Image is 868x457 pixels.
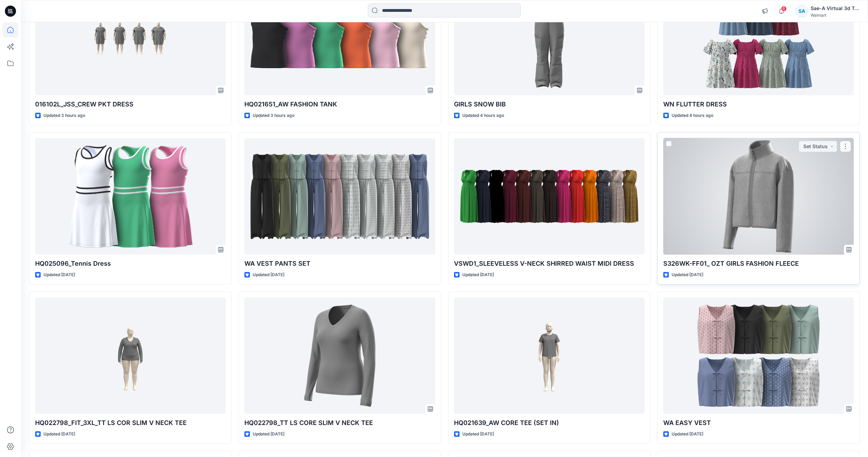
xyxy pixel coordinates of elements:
[454,99,644,109] p: GIRLS SNOW BIB
[253,431,284,438] p: Updated [DATE]
[462,112,504,119] p: Updated 4 hours ago
[35,138,226,255] a: HQ025096_Tennis Dress
[454,259,644,268] p: VSWD1_SLEEVELESS V-NECK SHIRRED WAIST MIDI DRESS
[35,297,226,414] a: HQ022798_FIT_3XL_TT LS COR SLIM V NECK TEE
[795,5,808,17] div: SA
[244,99,435,109] p: HQ021651_AW FASHION TANK
[454,297,644,414] a: HQ021639_AW CORE TEE (SET IN)
[244,297,435,414] a: HQ022798_TT LS CORE SLIM V NECK TEE
[462,431,494,438] p: Updated [DATE]
[244,259,435,268] p: WA VEST PANTS SET
[462,271,494,279] p: Updated [DATE]
[663,418,854,428] p: WA EASY VEST
[454,138,644,255] a: VSWD1_SLEEVELESS V-NECK SHIRRED WAIST MIDI DRESS
[811,13,859,18] div: Walmart
[35,259,226,268] p: HQ025096_Tennis Dress
[663,99,854,109] p: WN FLUTTER DRESS
[43,271,75,279] p: Updated [DATE]
[672,431,703,438] p: Updated [DATE]
[454,418,644,428] p: HQ021639_AW CORE TEE (SET IN)
[663,259,854,268] p: S326WK-FF01_ OZT GIRLS FASHION FLEECE
[253,271,284,279] p: Updated [DATE]
[244,418,435,428] p: HQ022798_TT LS CORE SLIM V NECK TEE
[35,418,226,428] p: HQ022798_FIT_3XL_TT LS COR SLIM V NECK TEE
[781,6,787,11] span: 6
[43,112,85,119] p: Updated 3 hours ago
[672,271,703,279] p: Updated [DATE]
[244,138,435,255] a: WA VEST PANTS SET
[35,99,226,109] p: 016102L_JSS_CREW PKT DRESS
[253,112,294,119] p: Updated 3 hours ago
[43,431,75,438] p: Updated [DATE]
[672,112,713,119] p: Updated 4 hours ago
[811,4,859,13] div: Sae-A Virtual 3d Team
[663,138,854,255] a: S326WK-FF01_ OZT GIRLS FASHION FLEECE
[663,297,854,414] a: WA EASY VEST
